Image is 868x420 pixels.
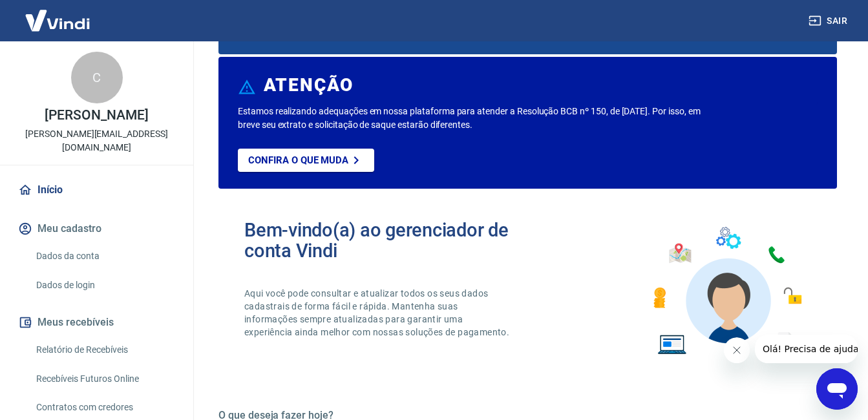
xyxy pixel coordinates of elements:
[31,337,178,363] a: Relatório de Recebíveis
[45,109,148,122] p: [PERSON_NAME]
[755,335,858,363] iframe: Mensagem da empresa
[806,9,852,33] button: Sair
[71,52,123,103] div: C
[16,215,178,243] button: Meu cadastro
[238,149,374,172] a: Confira o que muda
[10,127,183,154] p: [PERSON_NAME][EMAIL_ADDRESS][DOMAIN_NAME]
[244,220,528,261] h2: Bem-vindo(a) ao gerenciador de conta Vindi
[248,154,348,166] p: Confira o que muda
[724,337,750,363] iframe: Fechar mensagem
[31,366,178,392] a: Recebíveis Futuros Online
[264,79,354,92] h6: ATENÇÃO
[642,220,811,362] img: Imagem de um avatar masculino com diversos icones exemplificando as funcionalidades do gerenciado...
[16,1,100,40] img: Vindi
[244,287,512,339] p: Aqui você pode consultar e atualizar todos os seus dados cadastrais de forma fácil e rápida. Mant...
[816,368,858,410] iframe: Botão para abrir a janela de mensagens
[238,105,702,132] p: Estamos realizando adequações em nossa plataforma para atender a Resolução BCB nº 150, de [DATE]....
[31,243,178,269] a: Dados da conta
[16,176,178,204] a: Início
[8,9,109,19] span: Olá! Precisa de ajuda?
[31,272,178,299] a: Dados de login
[16,308,178,337] button: Meus recebíveis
